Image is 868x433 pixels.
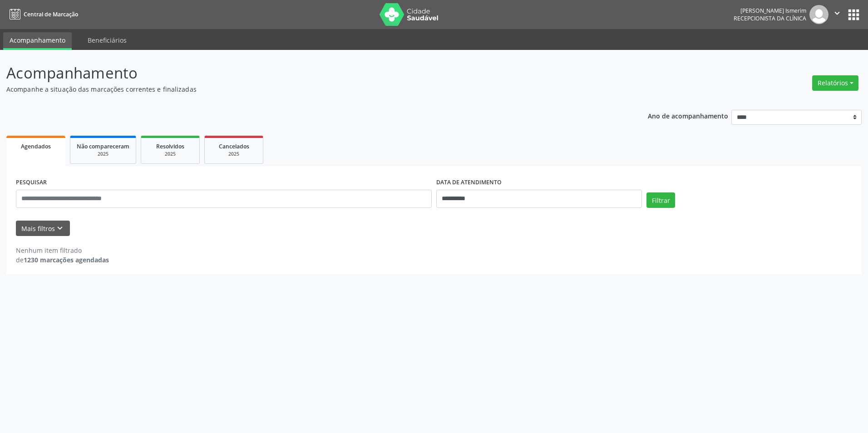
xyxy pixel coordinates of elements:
span: Resolvidos [156,143,184,150]
button:  [829,5,846,24]
label: DATA DE ATENDIMENTO [436,176,502,190]
span: Central de Marcação [24,10,78,18]
button: Filtrar [646,192,675,208]
span: Recepcionista da clínica [734,15,806,22]
div: de [16,255,109,265]
div: 2025 [148,151,193,157]
p: Ano de acompanhamento [648,110,728,121]
a: Acompanhamento [3,32,72,50]
div: 2025 [77,151,129,157]
a: Central de Marcação [6,7,78,22]
p: Acompanhe a situação das marcações correntes e finalizadas [6,84,605,94]
div: [PERSON_NAME] Ismerim [734,7,806,15]
span: Cancelados [219,143,249,150]
i: keyboard_arrow_down [55,223,65,233]
button: apps [846,7,862,23]
span: Agendados [21,143,51,150]
button: Mais filtroskeyboard_arrow_down [16,221,70,236]
strong: 1230 marcações agendadas [24,256,109,264]
i:  [832,8,842,18]
span: Não compareceram [77,143,129,150]
div: Nenhum item filtrado [16,246,109,255]
button: Relatórios [812,75,858,91]
p: Acompanhamento [6,62,605,84]
label: PESQUISAR [16,176,47,190]
a: Beneficiários [81,32,133,48]
img: img [809,5,829,24]
div: 2025 [211,151,256,157]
